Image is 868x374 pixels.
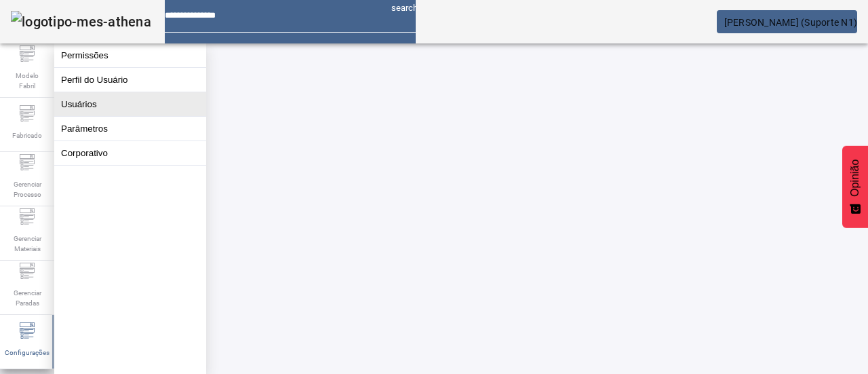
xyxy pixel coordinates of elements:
[61,124,108,134] font: Parâmetros
[54,43,206,67] button: Permissões
[54,141,206,165] button: Corporativo
[14,181,41,198] font: Gerenciar Processo
[61,148,108,158] font: Corporativo
[14,289,41,307] font: Gerenciar Paradas
[16,72,39,90] font: Modelo Fabril
[14,235,41,253] font: Gerenciar Materiais
[11,11,151,33] img: logotipo-mes-athena
[54,117,206,141] button: Parâmetros
[61,75,128,85] font: Perfil do Usuário
[5,349,50,356] font: Configurações
[54,92,206,116] button: Usuários
[54,68,206,92] button: Perfil do Usuário
[724,17,858,28] font: [PERSON_NAME] (Suporte N1)
[849,160,861,197] font: Opinião
[12,132,42,139] font: Fabricado
[61,99,97,109] font: Usuários
[61,50,108,60] font: Permissões
[842,146,868,228] button: Feedback - Mostrar pesquisa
